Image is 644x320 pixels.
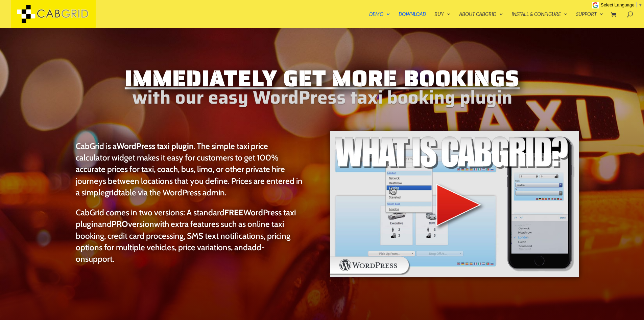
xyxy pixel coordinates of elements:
h2: with our easy WordPress taxi booking plugin [65,94,580,105]
span: ▼ [638,2,643,7]
a: Download [399,12,426,28]
strong: PRO [112,219,128,229]
a: Buy [434,12,451,28]
strong: WordPress taxi plugin [117,141,193,151]
a: Select Language​ [601,2,643,7]
img: WordPress taxi booking plugin Intro Video [330,130,579,278]
p: CabGrid is a . The simple taxi price calculator widget makes it easy for customers to get 100% ac... [76,140,303,207]
a: PROversion [112,219,154,229]
a: WordPress taxi booking plugin Intro Video [330,273,579,279]
strong: FREE [224,207,243,217]
a: add-on [76,242,265,264]
a: FREEWordPress taxi plugin [76,207,296,229]
span: Select Language [601,2,635,7]
p: CabGrid comes in two versions: A standard and with extra features such as online taxi booking, cr... [76,207,303,265]
a: Demo [369,12,390,28]
a: Support [576,12,603,28]
h1: Immediately Get More Bookings [65,66,580,94]
a: CabGrid Taxi Plugin [11,9,96,17]
strong: grid [105,187,118,197]
a: About CabGrid [459,12,503,28]
a: Install & Configure [511,12,568,28]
